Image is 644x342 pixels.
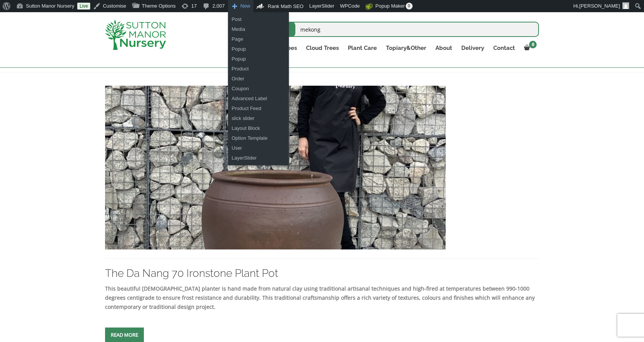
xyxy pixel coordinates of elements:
[261,22,539,37] input: Search...
[228,34,289,44] a: Page
[105,267,278,280] a: The Da Nang 70 Ironstone Plant Pot
[228,84,289,94] a: Coupon
[228,64,289,74] a: Product
[228,94,289,104] a: Advanced Label
[579,3,620,9] span: [PERSON_NAME]
[228,104,289,113] a: Product Feed
[228,113,289,123] a: slick slider
[228,54,289,64] a: Popup
[343,43,381,53] a: Plant Care
[228,44,289,54] a: Popup
[228,153,289,163] a: LayerSlider
[228,74,289,84] a: Order
[301,43,343,53] a: Cloud Trees
[77,3,90,10] a: Live
[268,3,304,9] span: Rank Math SEO
[105,20,166,50] img: logo
[105,86,446,249] img: The Da Nang 70 Ironstone Plant Pot - 0A878A5C DE13 49E0 9DC0 2217FBF0F81C
[105,328,144,342] a: Read more
[457,43,489,53] a: Delivery
[406,3,413,10] span: 0
[105,285,535,310] strong: This beautiful [DEMOGRAPHIC_DATA] planter is hand made from natural clay using traditional artisa...
[228,123,289,133] a: Layout Block
[520,43,539,53] a: 8
[228,12,289,165] ul: New
[105,163,446,171] a: The Da Nang 70 Ironstone Plant Pot
[489,43,520,53] a: Contact
[225,43,262,53] a: Plant Pots
[228,133,289,143] a: Option Template
[228,14,289,24] a: Post
[529,41,537,48] span: 8
[381,43,431,53] a: Topiary&Other
[431,43,457,53] a: About
[228,143,289,153] a: User
[228,24,289,34] a: Media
